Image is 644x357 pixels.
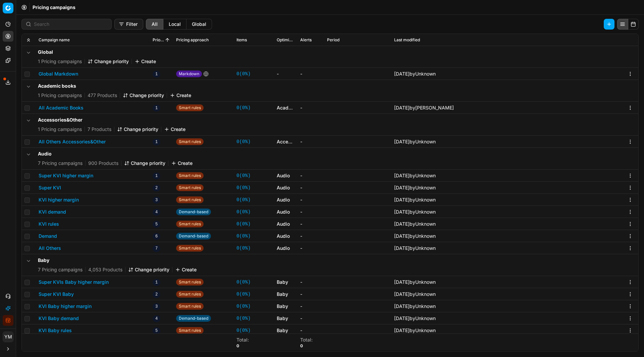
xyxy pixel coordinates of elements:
td: - [274,68,298,80]
div: by Unknown [394,221,436,227]
span: Smart rules [176,138,204,145]
div: by Unknown [394,327,436,334]
div: by Unknown [394,138,436,145]
h5: Academic books [38,83,191,89]
span: Priority [153,37,164,43]
span: 1 [153,139,160,145]
td: - [298,300,324,312]
span: 1 [153,279,160,286]
a: 0(0%) [236,327,251,334]
div: 0 [236,343,249,349]
div: by Unknown [394,172,436,179]
a: 0(0%) [236,184,251,191]
span: YM [3,332,13,342]
a: Baby [277,327,295,334]
span: Alerts [300,37,312,43]
div: by Unknown [394,291,436,298]
div: by [PERSON_NAME] [394,104,454,111]
span: Optimization groups [277,37,295,43]
a: Audio [277,221,295,227]
button: Global Markdown [39,71,78,77]
div: by Unknown [394,279,436,285]
button: Super KVIs Baby higher margin [39,279,109,285]
td: - [298,276,324,288]
button: KVI Baby higher margin [39,303,92,310]
span: 4 [153,315,160,322]
h5: Audio [38,150,193,157]
a: 0(0%) [236,233,251,239]
span: Smart rules [176,303,204,310]
button: Change priority [117,126,158,133]
span: Period [327,37,339,43]
td: - [298,312,324,324]
span: 7 Products [88,126,111,133]
span: [DATE] [394,245,410,251]
button: All Others [39,245,61,252]
a: 0(0%) [236,104,251,111]
button: global [186,19,212,30]
span: Smart rules [176,221,204,227]
a: Audio [277,233,295,239]
a: 0(0%) [236,71,251,77]
span: Pricing approach [176,37,209,43]
a: Baby [277,315,295,322]
span: Smart rules [176,184,204,191]
button: KVI higher margin [39,196,79,203]
button: KVI Baby demand [39,315,79,322]
td: - [298,288,324,300]
button: Create [175,266,197,273]
span: Smart rules [176,245,204,252]
span: Demand-based [176,315,211,322]
span: Pricing campaigns [33,4,75,11]
a: Audio [277,172,295,179]
button: Super KVI higher margin [39,172,93,179]
button: Create [171,160,193,167]
a: 0(0%) [236,209,251,215]
span: 6 [153,233,160,240]
span: 2 [153,291,160,298]
button: Change priority [124,160,165,167]
a: Audio [277,209,295,215]
button: Super KVI Baby [39,291,74,298]
span: 5 [153,327,160,334]
td: - [298,170,324,182]
button: Create [164,126,185,133]
a: 0(0%) [236,245,251,252]
span: Smart rules [176,196,204,203]
td: - [298,206,324,218]
a: Baby [277,303,295,310]
span: 1 Pricing campaigns [38,126,82,133]
div: by Unknown [394,196,436,203]
button: Sorted by Priority ascending [164,37,171,43]
span: 900 Products [88,160,118,167]
span: 1 Pricing campaigns [38,92,82,99]
span: [DATE] [394,197,410,203]
button: Demand [39,233,57,239]
button: All Others Accessories&Other [39,138,106,145]
span: Smart rules [176,327,204,334]
h5: Accessories&Other [38,117,185,123]
span: [DATE] [394,327,410,333]
span: 4 [153,209,160,216]
h5: Baby [38,257,197,264]
div: 0 [300,343,313,349]
td: - [298,242,324,254]
span: Markdown [176,71,202,77]
span: [DATE] [394,315,410,321]
td: - [298,68,324,80]
button: YM [3,331,13,342]
a: 0(0%) [236,291,251,298]
td: - [298,324,324,337]
button: all [146,19,163,30]
span: Smart rules [176,291,204,298]
div: by Unknown [394,245,436,252]
span: Items [236,37,247,43]
div: by Unknown [394,303,436,310]
div: Total : [300,337,313,343]
span: Demand-based [176,233,211,239]
span: Last modified [394,37,420,43]
span: 7 [153,245,160,252]
span: Smart rules [176,172,204,179]
span: [DATE] [394,173,410,178]
a: Audio [277,245,295,252]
